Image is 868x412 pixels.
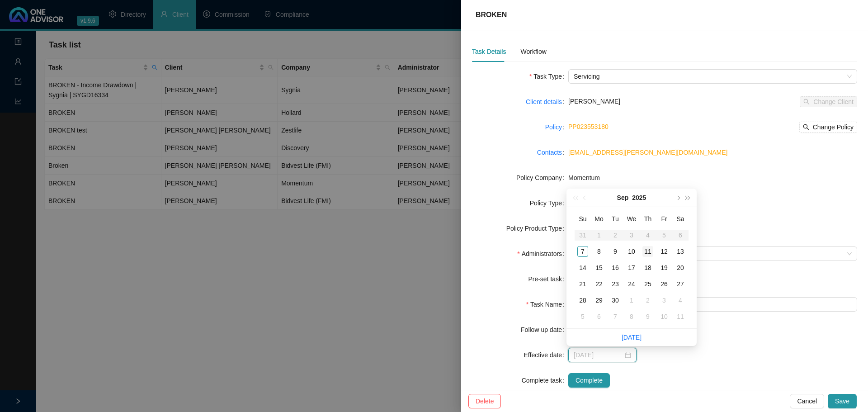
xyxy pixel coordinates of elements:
[675,246,686,257] div: 13
[673,189,683,207] button: next-year
[610,311,621,322] div: 7
[476,11,507,19] span: BROKEN
[675,230,686,241] div: 6
[545,122,562,132] a: Policy
[672,276,689,292] td: 2025-09-27
[675,279,686,289] div: 27
[517,246,568,261] label: Administrators
[800,96,857,107] button: Change Client
[594,262,604,273] div: 15
[623,260,640,276] td: 2025-09-17
[607,308,623,325] td: 2025-10-07
[659,311,670,322] div: 10
[656,211,672,227] th: Fr
[626,295,637,306] div: 1
[623,292,640,308] td: 2025-10-01
[799,122,857,133] button: Change Policy
[656,276,672,292] td: 2025-09-26
[591,211,607,227] th: Mo
[659,262,670,273] div: 19
[607,211,623,227] th: Tu
[623,308,640,325] td: 2025-10-08
[594,295,604,306] div: 29
[610,246,621,257] div: 9
[640,308,656,325] td: 2025-10-09
[642,262,653,273] div: 18
[577,295,588,306] div: 28
[675,311,686,322] div: 11
[672,292,689,308] td: 2025-10-04
[594,279,604,289] div: 22
[591,308,607,325] td: 2025-10-06
[626,311,637,322] div: 8
[594,246,604,257] div: 8
[659,246,670,257] div: 12
[656,260,672,276] td: 2025-09-19
[640,243,656,260] td: 2025-09-11
[623,276,640,292] td: 2025-09-24
[526,297,568,312] label: Task Name
[577,311,588,322] div: 5
[683,189,693,207] button: super-next-year
[529,69,568,84] label: Task Type
[656,292,672,308] td: 2025-10-03
[521,322,568,337] label: Follow up date
[642,311,653,322] div: 9
[516,170,568,185] label: Policy Company
[526,97,562,107] a: Client details
[476,396,494,406] span: Delete
[617,189,629,207] button: month panel
[577,279,588,289] div: 21
[591,260,607,276] td: 2025-09-15
[642,230,653,241] div: 4
[656,308,672,325] td: 2025-10-10
[626,262,637,273] div: 17
[610,295,621,306] div: 30
[640,276,656,292] td: 2025-09-25
[610,262,621,273] div: 16
[672,211,689,227] th: Sa
[506,221,568,236] label: Policy Product Type
[575,292,591,308] td: 2025-09-28
[524,348,568,362] label: Effective date
[797,396,817,406] span: Cancel
[640,227,656,243] td: 2025-09-04
[575,227,591,243] td: 2025-08-31
[607,292,623,308] td: 2025-09-30
[626,279,637,289] div: 24
[623,227,640,243] td: 2025-09-03
[575,211,591,227] th: Su
[640,260,656,276] td: 2025-09-18
[813,122,854,132] span: Change Policy
[626,246,637,257] div: 10
[575,243,591,260] td: 2025-09-07
[594,230,604,241] div: 1
[575,308,591,325] td: 2025-10-05
[468,394,501,408] button: Delete
[607,227,623,243] td: 2025-09-02
[591,292,607,308] td: 2025-09-29
[622,334,642,341] a: [DATE]
[520,47,546,57] div: Workflow
[591,227,607,243] td: 2025-09-01
[568,373,610,388] button: Complete
[672,227,689,243] td: 2025-09-06
[594,311,604,322] div: 6
[537,147,562,157] a: Contacts
[659,279,670,289] div: 26
[675,262,686,273] div: 20
[576,375,603,385] span: Complete
[623,211,640,227] th: We
[577,262,588,273] div: 14
[642,295,653,306] div: 2
[575,276,591,292] td: 2025-09-21
[626,230,637,241] div: 3
[659,230,670,241] div: 5
[623,243,640,260] td: 2025-09-10
[568,98,620,105] span: [PERSON_NAME]
[632,189,646,207] button: year panel
[610,279,621,289] div: 23
[642,246,653,257] div: 11
[610,230,621,241] div: 2
[591,276,607,292] td: 2025-09-22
